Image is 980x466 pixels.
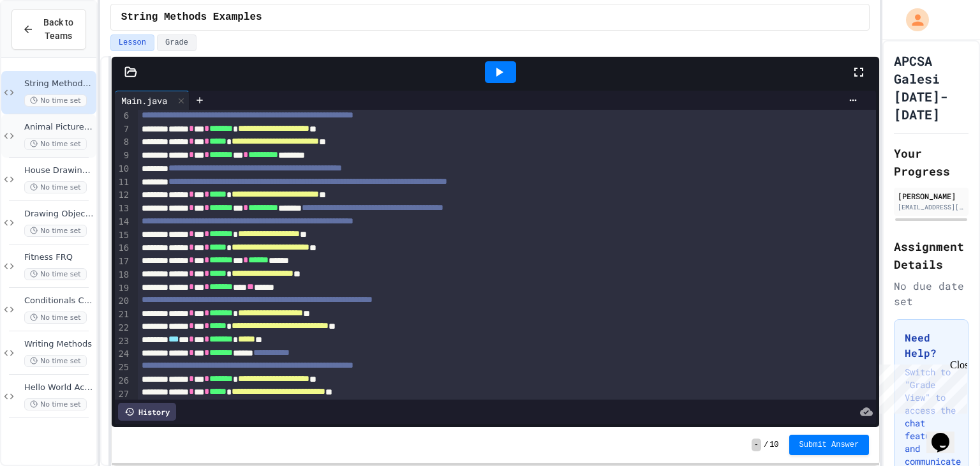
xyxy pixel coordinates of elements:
span: No time set [24,94,87,107]
div: 27 [115,388,131,402]
div: History [118,403,176,421]
span: String Methods Examples [24,79,94,89]
div: 12 [115,189,131,202]
span: No time set [24,312,87,324]
span: / [764,440,768,450]
span: Submit Answer [799,440,859,450]
span: 10 [769,440,778,450]
h2: Your Progress [894,144,969,180]
span: No time set [24,355,87,367]
div: 15 [115,229,131,243]
span: Conditionals Classwork [24,296,94,306]
div: 8 [115,136,131,149]
span: No time set [24,268,87,280]
div: 17 [115,255,131,269]
button: Lesson [110,34,154,51]
button: Submit Answer [789,435,870,455]
span: House Drawing Classwork [24,165,94,176]
span: No time set [24,225,87,237]
span: Animal Picture Project [24,122,94,133]
iframe: chat widget [874,359,967,414]
span: Back to Teams [41,16,75,43]
h3: Need Help? [905,330,958,361]
div: 14 [115,216,131,229]
div: 18 [115,269,131,282]
span: Hello World Activity [24,382,94,393]
h2: Assignment Details [894,237,969,273]
span: No time set [24,398,87,410]
span: Drawing Objects in Java - HW Playposit Code [24,209,94,220]
div: 21 [115,308,131,322]
div: 23 [115,335,131,349]
div: 22 [115,322,131,335]
div: Chat with us now!Close [5,5,88,81]
span: String Methods Examples [121,10,262,25]
span: No time set [24,138,87,150]
div: No due date set [894,278,969,309]
span: - [752,439,761,451]
div: 7 [115,123,131,137]
span: Fitness FRQ [24,252,94,263]
div: 26 [115,375,131,388]
div: 16 [115,242,131,255]
div: 9 [115,149,131,163]
div: 13 [115,202,131,216]
iframe: chat widget [926,415,967,453]
div: 11 [115,176,131,190]
button: Grade [157,34,197,51]
div: My Account [893,5,932,34]
span: No time set [24,181,87,193]
div: 6 [115,110,131,123]
button: Back to Teams [11,9,86,50]
h1: APCSA Galesi [DATE]-[DATE] [894,52,969,123]
div: 24 [115,348,131,361]
span: Writing Methods [24,339,94,350]
div: Main.java [115,94,174,107]
div: [EMAIL_ADDRESS][DOMAIN_NAME] [898,202,965,212]
div: 25 [115,361,131,375]
div: Main.java [115,91,189,110]
div: 19 [115,282,131,296]
div: [PERSON_NAME] [898,190,965,202]
div: 20 [115,295,131,308]
div: 10 [115,163,131,176]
